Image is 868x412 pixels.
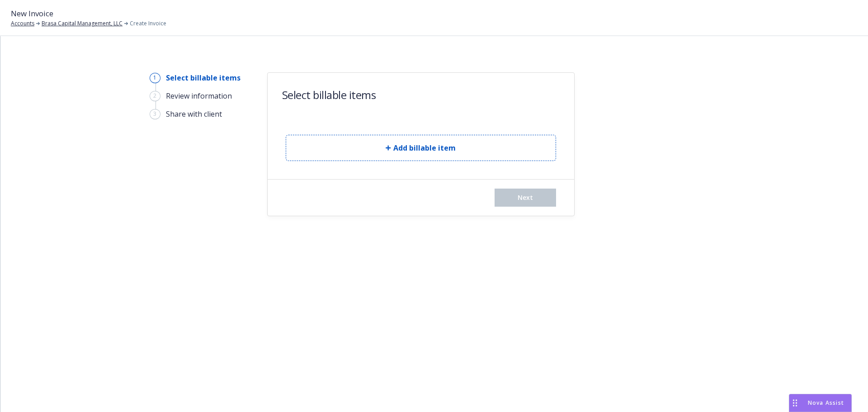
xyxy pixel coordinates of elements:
[11,8,53,19] span: New Invoice
[166,90,232,101] div: Review information
[150,73,160,83] div: 1
[789,394,801,412] div: Drag to move
[393,142,456,153] span: Add billable item
[166,72,241,83] div: Select billable items
[495,189,556,207] button: Next
[11,19,34,28] a: Accounts
[42,19,123,28] a: Brasa Capital Management, LLC
[518,193,533,202] span: Next
[789,394,852,412] button: Nova Assist
[282,87,376,102] h1: Select billable items
[286,135,556,161] button: Add billable item
[808,399,844,407] span: Nova Assist
[150,109,160,119] div: 3
[166,109,222,119] div: Share with client
[130,19,166,28] span: Create Invoice
[150,91,160,101] div: 2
